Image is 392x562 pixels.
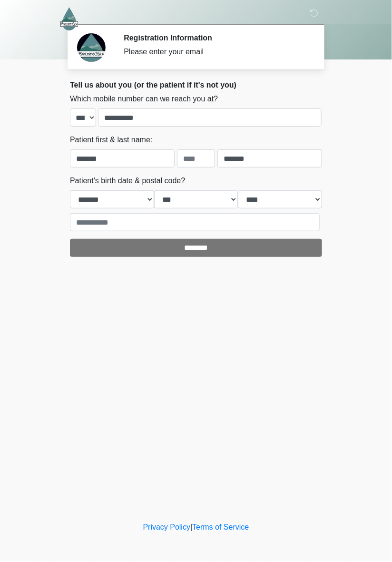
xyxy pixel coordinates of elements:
[124,33,308,42] h2: Registration Information
[60,7,78,30] img: RenewYou IV Hydration and Wellness Logo
[190,523,192,532] a: |
[70,80,322,89] h2: Tell us about you (or the patient if it's not you)
[143,523,191,532] a: Privacy Policy
[77,33,106,62] img: Agent Avatar
[70,175,185,187] label: Patient's birth date & postal code?
[192,523,249,532] a: Terms of Service
[124,46,308,58] div: Please enter your email
[70,93,218,105] label: Which mobile number can we reach you at?
[70,134,152,146] label: Patient first & last name:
